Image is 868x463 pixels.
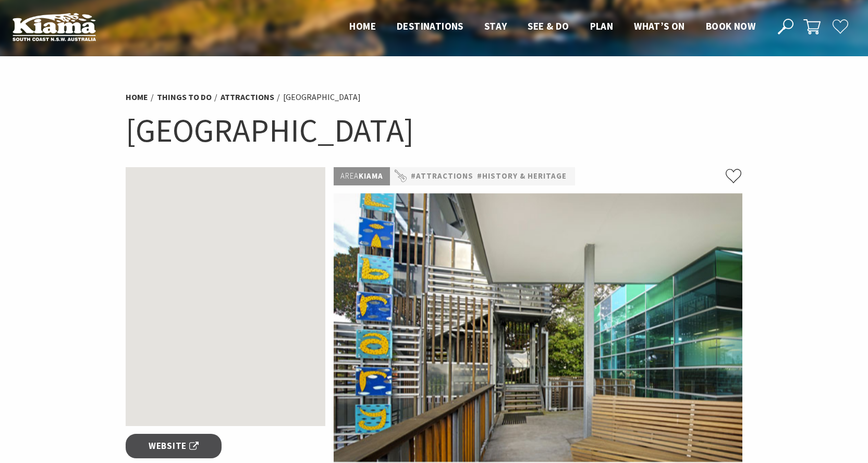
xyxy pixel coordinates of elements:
[706,20,755,32] span: Book now
[157,92,212,103] a: Things To Do
[339,18,766,35] nav: Main Menu
[340,171,359,181] span: Area
[283,91,361,104] li: [GEOGRAPHIC_DATA]
[126,434,222,458] a: Website
[13,12,96,41] img: Kiama Logo
[334,167,390,185] p: Kiama
[126,92,148,103] a: Home
[349,20,376,32] span: Home
[590,20,614,32] span: Plan
[634,20,685,32] span: What’s On
[411,170,473,183] a: #Attractions
[149,439,199,453] span: Website
[397,20,463,32] span: Destinations
[528,20,569,32] span: See & Do
[477,170,567,183] a: #History & Heritage
[221,92,274,103] a: Attractions
[126,109,743,152] h1: [GEOGRAPHIC_DATA]
[484,20,507,32] span: Stay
